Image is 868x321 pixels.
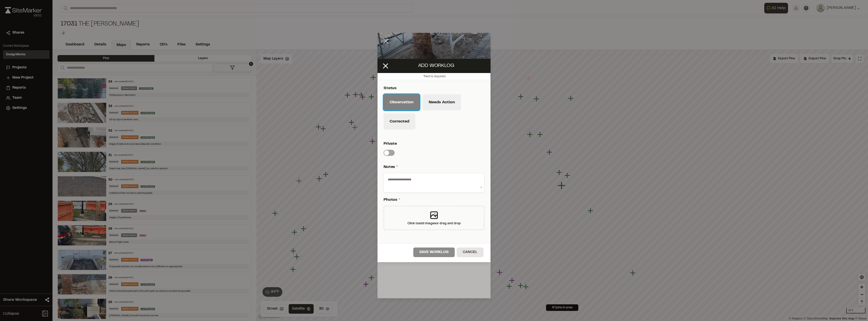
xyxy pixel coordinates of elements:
[379,62,493,70] p: Add Worklog
[377,73,491,80] div: field is required
[384,206,484,230] div: Click toadd imagesor drag and drop
[384,164,482,170] p: Notes
[384,141,482,147] p: Private
[384,85,482,91] p: Status
[384,113,415,130] button: Corrected
[379,60,392,72] button: Close modal
[457,248,483,257] button: Cancel
[384,94,420,110] button: Observation
[423,94,461,110] button: Needs Action
[384,197,482,203] p: Photos
[408,221,461,226] div: Click to add images or drag and drop
[413,248,455,257] button: Save Worklog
